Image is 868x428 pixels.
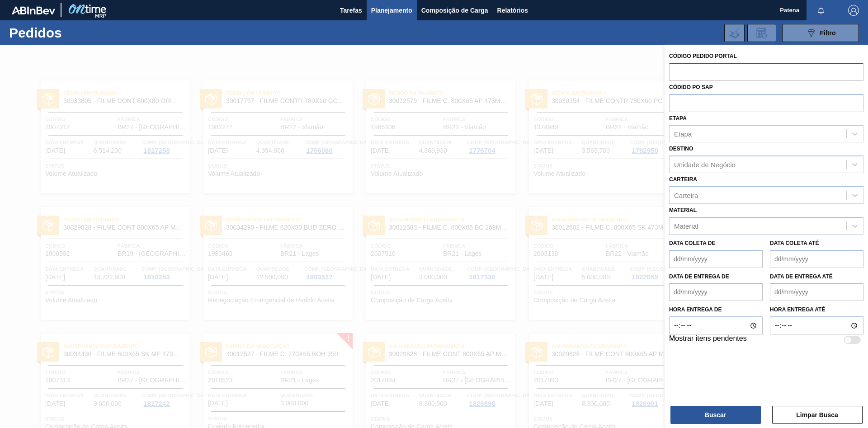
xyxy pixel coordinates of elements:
[669,250,763,268] input: dd/mm/yyyy
[807,4,835,17] button: Notificações
[770,303,863,316] label: Hora entrega até
[674,130,692,138] div: Etapa
[820,29,836,37] span: Filtro
[674,161,736,169] div: Unidade de Negócio
[669,176,697,183] label: Carteira
[669,334,747,345] label: Mostrar itens pendentes
[669,273,729,280] label: Data de Entrega de
[669,240,715,246] label: Data coleta de
[421,5,488,16] span: Composição de Carga
[371,5,412,16] span: Planejamento
[12,6,55,14] img: TNhmsLtSVTkK8tSr43FrP2fwEKptu5GPRR3wAAAABJRU5ErkJggg==
[9,28,144,38] h1: Pedidos
[669,84,713,90] label: Códido PO SAP
[782,24,859,42] button: Filtro
[497,5,528,16] span: Relatórios
[669,283,763,301] input: dd/mm/yyyy
[669,146,693,152] label: Destino
[770,250,863,268] input: dd/mm/yyyy
[724,24,745,42] div: Importar Negociações dos Pedidos
[340,5,362,16] span: Tarefas
[770,283,863,301] input: dd/mm/yyyy
[747,24,776,42] div: Solicitação de Revisão de Pedidos
[674,222,698,230] div: Material
[770,240,819,246] label: Data coleta até
[770,273,833,280] label: Data de Entrega até
[674,191,698,199] div: Carteira
[669,207,697,213] label: Material
[669,53,737,59] label: Código Pedido Portal
[848,5,859,16] img: Logout
[669,303,763,316] label: Hora entrega de
[669,115,687,122] label: Etapa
